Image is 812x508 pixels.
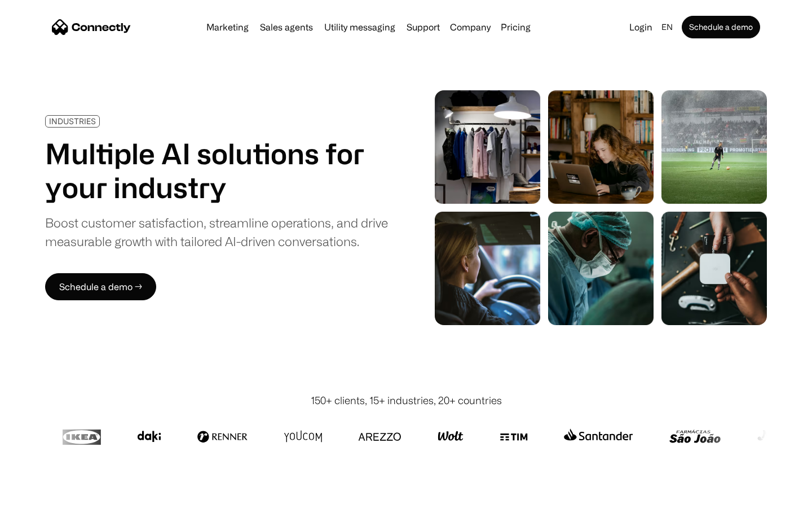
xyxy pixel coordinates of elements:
a: Marketing [202,23,253,32]
a: Support [402,23,444,32]
div: en [657,19,679,35]
ul: Language list [23,488,68,504]
div: Company [450,19,491,35]
a: Schedule a demo → [45,273,156,300]
a: Schedule a demo [682,16,760,38]
a: Login [625,19,657,35]
a: Pricing [496,23,535,32]
a: home [52,19,131,36]
a: Sales agents [255,23,317,32]
div: Boost customer satisfaction, streamline operations, and drive measurable growth with tailored AI-... [45,213,388,251]
div: Company [447,19,494,35]
aside: Language selected: English [11,487,68,504]
h1: Multiple AI solutions for your industry [45,137,388,204]
div: 150+ clients, 15+ industries, 20+ countries [311,393,502,408]
div: en [661,19,673,35]
a: Utility messaging [320,23,400,32]
div: INDUSTRIES [49,117,96,125]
